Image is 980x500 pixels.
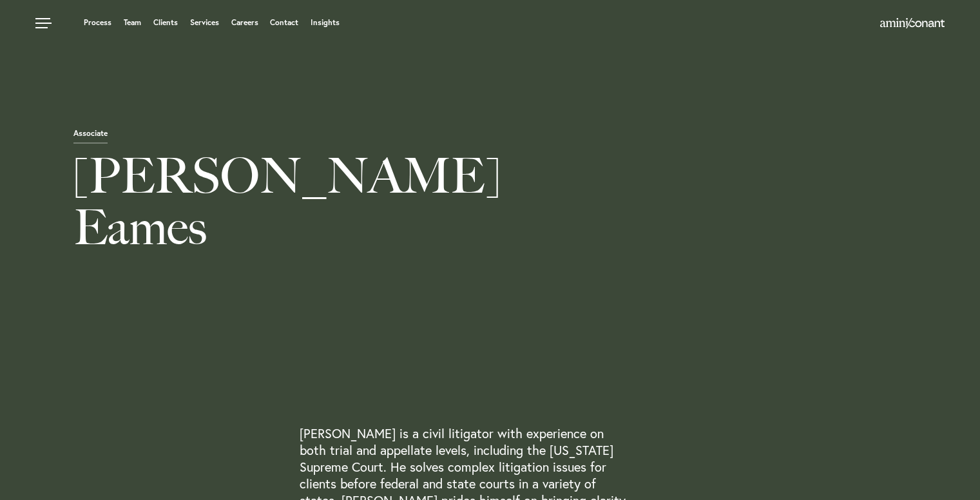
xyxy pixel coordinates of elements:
[73,130,108,144] span: Associate
[880,18,945,28] img: Amini & Conant
[880,19,945,29] a: Home
[153,19,178,26] a: Clients
[231,19,258,26] a: Careers
[84,19,111,26] a: Process
[190,19,219,26] a: Services
[311,19,340,26] a: Insights
[270,19,298,26] a: Contact
[124,19,141,26] a: Team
